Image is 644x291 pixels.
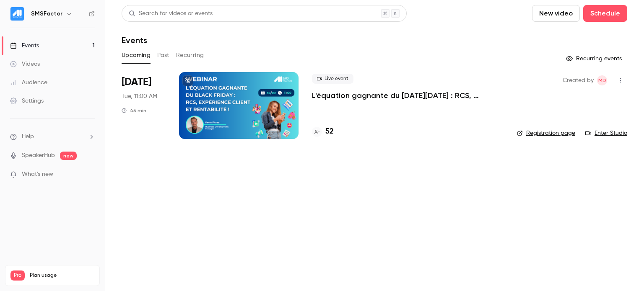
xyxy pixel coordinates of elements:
[312,90,504,100] a: L'équation gagnante du [DATE][DATE] : RCS, expérience client et rentabilité !
[85,171,95,178] iframe: Noticeable Trigger
[22,151,55,160] a: SpeakerHub
[583,5,627,22] button: Schedule
[157,49,169,62] button: Past
[10,41,39,50] div: Events
[122,72,166,139] div: Sep 30 Tue, 11:00 AM (Europe/Paris)
[10,270,25,281] span: Pro
[176,49,204,62] button: Recurring
[31,10,62,18] h6: SMSFactor
[10,132,95,141] li: help-dropdown-opener
[517,129,575,137] a: Registration page
[60,152,77,160] span: new
[585,129,627,137] a: Enter Studio
[122,92,157,100] span: Tue, 11:00 AM
[532,5,580,22] button: New video
[325,126,334,137] h4: 52
[129,9,213,18] div: Search for videos or events
[312,74,353,84] span: Live event
[122,35,147,45] h1: Events
[10,60,40,68] div: Videos
[122,107,146,114] div: 45 min
[598,75,606,85] span: MD
[563,75,594,85] span: Created by
[122,75,151,89] span: [DATE]
[10,7,24,21] img: SMSFactor
[122,49,151,62] button: Upcoming
[312,126,334,137] a: 52
[22,170,53,179] span: What's new
[22,132,34,141] span: Help
[562,52,627,65] button: Recurring events
[30,272,94,279] span: Plan usage
[10,78,47,87] div: Audience
[597,75,607,85] span: Marie Delamarre
[10,97,44,105] div: Settings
